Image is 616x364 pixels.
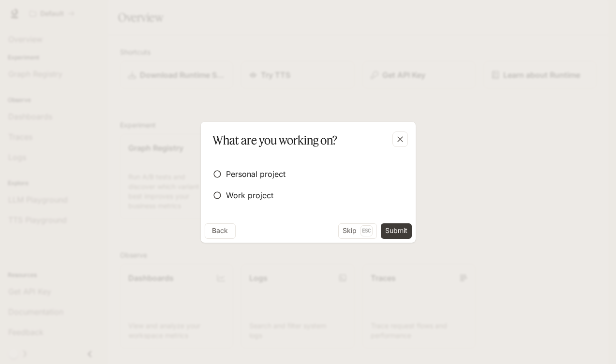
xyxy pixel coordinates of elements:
p: Esc [361,225,373,236]
span: Work project [226,189,273,201]
button: Submit [381,223,412,239]
button: Back [205,223,236,239]
p: What are you working on? [212,131,337,149]
span: Personal project [226,168,285,180]
button: SkipEsc [338,223,377,239]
